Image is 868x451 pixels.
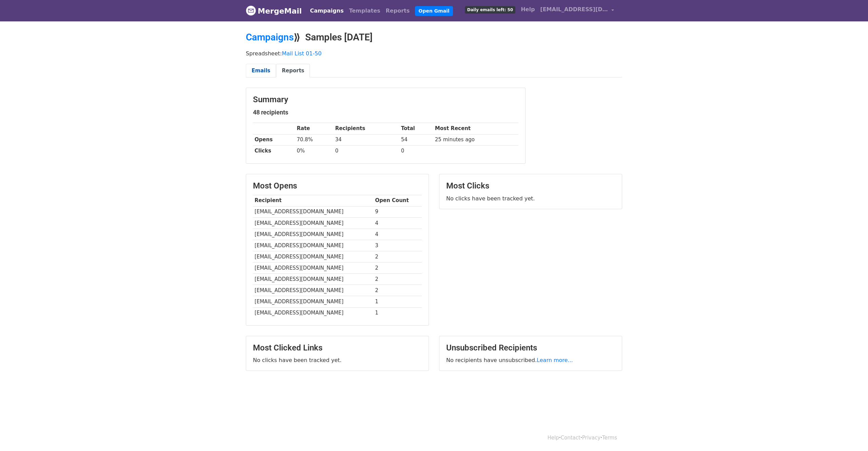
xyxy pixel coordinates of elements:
a: Campaigns [307,4,346,18]
a: Daily emails left: 50 [462,3,518,16]
td: [EMAIL_ADDRESS][DOMAIN_NAME] [253,285,373,296]
h3: Most Opens [253,181,422,191]
a: Reports [276,64,310,78]
td: 34 [334,134,399,145]
a: Open Gmail [415,6,453,16]
a: Mail List 01-50 [282,50,321,57]
a: Campaigns [246,32,294,43]
th: Total [399,123,433,134]
td: 3 [373,240,422,251]
td: [EMAIL_ADDRESS][DOMAIN_NAME] [253,263,373,274]
p: No recipients have unsubscribed. [446,357,615,364]
td: [EMAIL_ADDRESS][DOMAIN_NAME] [253,229,373,240]
td: [EMAIL_ADDRESS][DOMAIN_NAME] [253,217,373,229]
th: Opens [253,134,295,145]
td: [EMAIL_ADDRESS][DOMAIN_NAME] [253,251,373,263]
td: [EMAIL_ADDRESS][DOMAIN_NAME] [253,206,373,217]
td: 2 [373,285,422,296]
a: Help [518,3,537,16]
a: MergeMail [246,4,302,18]
td: [EMAIL_ADDRESS][DOMAIN_NAME] [253,274,373,285]
th: Most Recent [433,123,518,134]
td: [EMAIL_ADDRESS][DOMAIN_NAME] [253,307,373,319]
td: 0% [295,145,333,157]
th: Recipients [334,123,399,134]
a: Learn more... [537,357,573,363]
p: No clicks have been tracked yet. [446,195,615,202]
td: 1 [373,307,422,319]
td: 0 [334,145,399,157]
a: Emails [246,64,276,78]
a: Help [548,435,559,441]
td: 70.8% [295,134,333,145]
h3: Summary [253,95,518,105]
a: Privacy [582,435,600,441]
a: [EMAIL_ADDRESS][DOMAIN_NAME] [537,3,617,19]
td: 1 [373,296,422,307]
td: [EMAIL_ADDRESS][DOMAIN_NAME] [253,240,373,251]
img: MergeMail logo [246,5,256,16]
td: 0 [399,145,433,157]
td: 2 [373,263,422,274]
td: 54 [399,134,433,145]
td: 4 [373,229,422,240]
h3: Unsubscribed Recipients [446,343,615,353]
h3: Most Clicks [446,181,615,191]
iframe: Chat Widget [834,418,868,451]
a: Contact [561,435,580,441]
h3: Most Clicked Links [253,343,422,353]
td: [EMAIL_ADDRESS][DOMAIN_NAME] [253,296,373,307]
th: Recipient [253,195,373,206]
p: No clicks have been tracked yet. [253,357,422,364]
h2: ⟫ Samples [DATE] [246,32,622,43]
td: 2 [373,274,422,285]
span: [EMAIL_ADDRESS][DOMAIN_NAME] [540,5,608,14]
p: Spreadsheet: [246,50,622,57]
div: Chat-Widget [834,418,868,451]
h5: 48 recipients [253,109,518,116]
a: Templates [346,4,383,18]
td: 25 minutes ago [433,134,518,145]
span: Daily emails left: 50 [465,6,515,14]
th: Rate [295,123,333,134]
td: 2 [373,251,422,263]
a: Terms [602,435,617,441]
td: 4 [373,217,422,229]
th: Open Count [373,195,422,206]
td: 9 [373,206,422,217]
th: Clicks [253,145,295,157]
a: Reports [383,4,413,18]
